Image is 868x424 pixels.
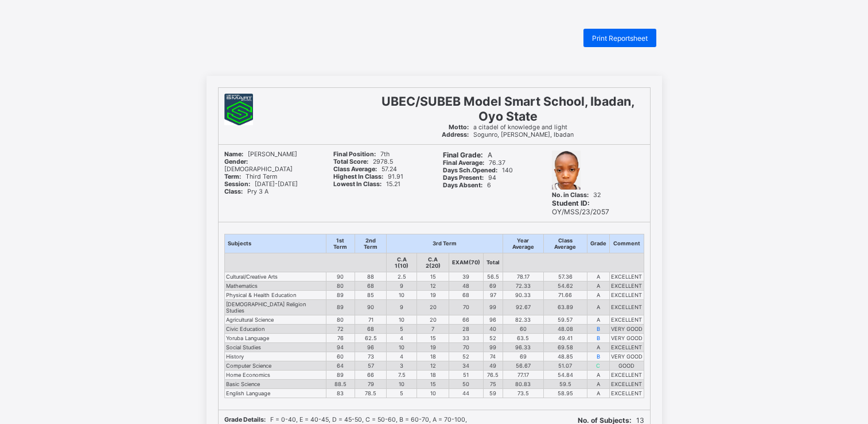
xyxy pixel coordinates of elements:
[587,324,609,333] td: B
[326,272,355,281] td: 90
[326,299,355,315] td: 89
[386,324,417,333] td: 5
[333,151,376,158] b: Final Position:
[609,234,644,253] th: Comment
[326,234,355,253] th: 1st Term
[386,361,417,370] td: 3
[355,333,386,342] td: 62.5
[417,315,449,324] td: 20
[224,180,250,188] b: Session:
[552,199,590,207] b: Student ID:
[587,290,609,299] td: A
[552,191,601,199] span: 32
[503,361,543,370] td: 56.67
[503,290,543,299] td: 90.33
[449,324,483,333] td: 28
[326,315,355,324] td: 80
[326,361,355,370] td: 64
[224,173,277,180] span: Third Term
[609,352,644,361] td: VERY GOOD
[224,290,326,299] td: Physical & Health Education
[483,361,503,370] td: 49
[503,299,543,315] td: 92.67
[442,131,574,138] span: Sogunro, [PERSON_NAME], Ibadan
[386,379,417,388] td: 10
[587,379,609,388] td: A
[587,272,609,281] td: A
[483,299,503,315] td: 99
[355,299,386,315] td: 90
[224,342,326,352] td: Social Studies
[355,324,386,333] td: 68
[544,234,587,253] th: Class Average
[386,234,503,253] th: 3rd Term
[333,180,382,188] b: Lowest In Class:
[443,159,484,167] b: Final Average:
[443,151,483,159] b: Final Grade:
[483,370,503,379] td: 76.5
[417,370,449,379] td: 18
[503,234,543,253] th: Year Average
[417,361,449,370] td: 12
[483,333,503,342] td: 52
[449,342,483,352] td: 70
[326,281,355,290] td: 80
[417,290,449,299] td: 19
[544,352,587,361] td: 48.85
[483,253,503,272] th: Total
[333,158,368,165] b: Total Score:
[503,388,543,398] td: 73.5
[449,352,483,361] td: 52
[417,272,449,281] td: 15
[224,180,298,188] span: [DATE]-[DATE]
[355,388,386,398] td: 78.5
[224,416,266,423] b: Grade Details:
[503,281,543,290] td: 72.33
[503,342,543,352] td: 96.33
[224,299,326,315] td: [DEMOGRAPHIC_DATA] Religion Studies
[544,342,587,352] td: 69.58
[544,333,587,342] td: 49.41
[592,34,648,43] span: Print Reportsheet
[544,299,587,315] td: 63.89
[587,361,609,370] td: C
[483,315,503,324] td: 96
[544,272,587,281] td: 57.36
[609,324,644,333] td: VERY GOOD
[224,158,248,165] b: Gender:
[443,182,482,189] b: Days Absent:
[544,290,587,299] td: 71.66
[587,315,609,324] td: A
[443,151,492,159] span: A
[224,234,326,253] th: Subjects
[609,361,644,370] td: GOOD
[326,379,355,388] td: 88.5
[386,388,417,398] td: 5
[326,388,355,398] td: 83
[544,388,587,398] td: 58.95
[326,333,355,342] td: 76
[333,158,393,165] span: 2978.5
[417,333,449,342] td: 15
[386,315,417,324] td: 10
[386,290,417,299] td: 10
[483,324,503,333] td: 40
[333,151,390,158] span: 7th
[609,379,644,388] td: EXCELLENT
[609,315,644,324] td: EXCELLENT
[355,352,386,361] td: 73
[326,370,355,379] td: 89
[355,379,386,388] td: 79
[326,352,355,361] td: 60
[503,352,543,361] td: 69
[386,272,417,281] td: 2.5
[333,165,397,173] span: 57.24
[449,124,567,131] span: a citadel of knowledge and light
[443,174,484,182] b: Days Present:
[587,352,609,361] td: B
[449,315,483,324] td: 66
[224,324,326,333] td: Civic Education
[355,361,386,370] td: 57
[224,388,326,398] td: English Language
[609,272,644,281] td: EXCELLENT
